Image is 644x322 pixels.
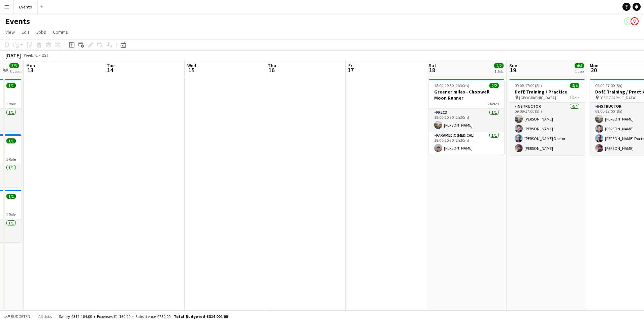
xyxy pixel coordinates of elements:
[174,314,228,319] span: Total Budgeted £314 094.00
[53,29,68,35] span: Comms
[22,53,39,58] span: Week 41
[624,17,632,25] app-user-avatar: Paul Wilmore
[5,29,15,35] span: View
[59,314,228,319] div: Salary £312 184.00 + Expenses £1 160.00 + Subsistence £750.00 =
[22,29,29,35] span: Edit
[5,16,30,26] h1: Events
[37,314,53,319] span: All jobs
[5,52,21,59] div: [DATE]
[631,17,639,25] app-user-avatar: Paul Wilmore
[36,29,46,35] span: Jobs
[19,28,32,36] a: Edit
[11,314,30,319] span: Budgeted
[14,0,38,14] button: Events
[42,53,49,58] div: BST
[3,313,31,320] button: Budgeted
[33,28,49,36] a: Jobs
[3,28,18,36] a: View
[50,28,71,36] a: Comms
